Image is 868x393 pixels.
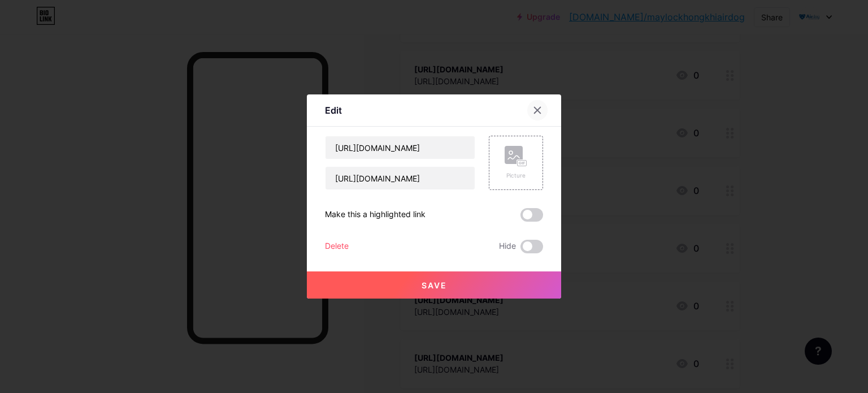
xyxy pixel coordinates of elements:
div: Delete [325,240,349,253]
input: Title [325,136,475,159]
button: Save [307,271,561,299]
div: Edit [325,103,342,117]
span: Save [422,280,447,290]
div: Make this a highlighted link [325,208,426,222]
input: URL [325,167,475,189]
span: Hide [499,240,516,253]
div: Picture [505,171,527,180]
